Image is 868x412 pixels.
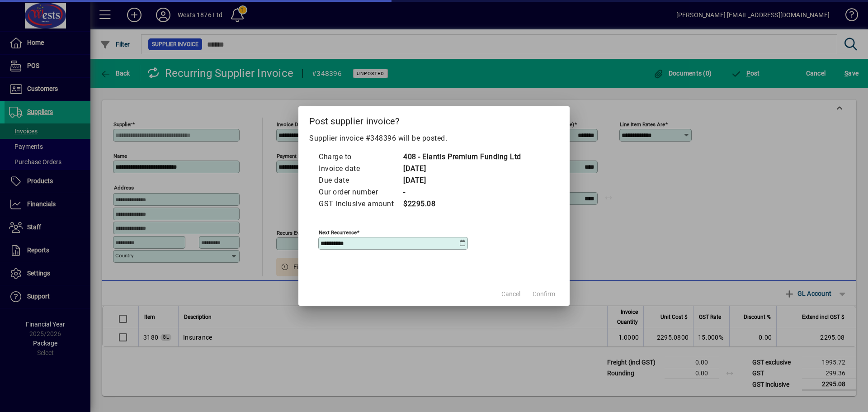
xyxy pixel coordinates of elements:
[309,133,559,144] p: Supplier invoice #348396 will be posted.
[403,186,521,198] td: -
[298,106,570,133] h2: Post supplier invoice?
[319,229,357,236] mat-label: Next recurrence
[403,198,521,210] td: $2295.08
[403,151,521,163] td: 408 - Elantis Premium Funding Ltd
[318,163,403,175] td: Invoice date
[318,151,403,163] td: Charge to
[318,186,403,198] td: Our order number
[318,198,403,210] td: GST inclusive amount
[403,175,521,186] td: [DATE]
[318,175,403,186] td: Due date
[403,163,521,175] td: [DATE]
